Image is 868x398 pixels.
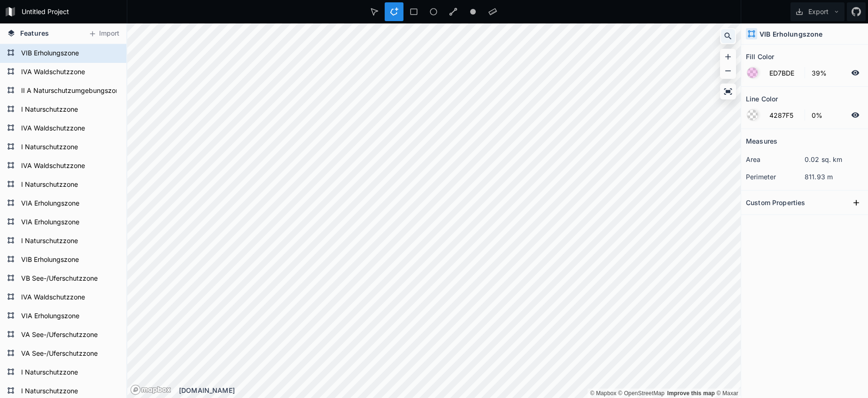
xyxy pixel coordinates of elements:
dt: perimeter [746,172,805,182]
h2: Line Color [746,92,778,106]
h2: Measures [746,134,777,148]
h2: Custom Properties [746,195,805,210]
a: OpenStreetMap [618,390,665,397]
button: Export [790,2,845,21]
a: Map feedback [667,390,715,397]
h2: Fill Color [746,49,774,64]
dt: area [746,154,805,164]
span: Features [20,28,49,38]
dd: 811.93 m [805,172,863,182]
a: Maxar [717,390,739,397]
dd: 0.02 sq. km [805,154,863,164]
h4: VIB Erholungszone [759,29,822,39]
button: Import [84,26,124,41]
a: Mapbox logo [130,384,171,395]
a: Mapbox [590,390,616,397]
div: [DOMAIN_NAME] [179,385,741,395]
